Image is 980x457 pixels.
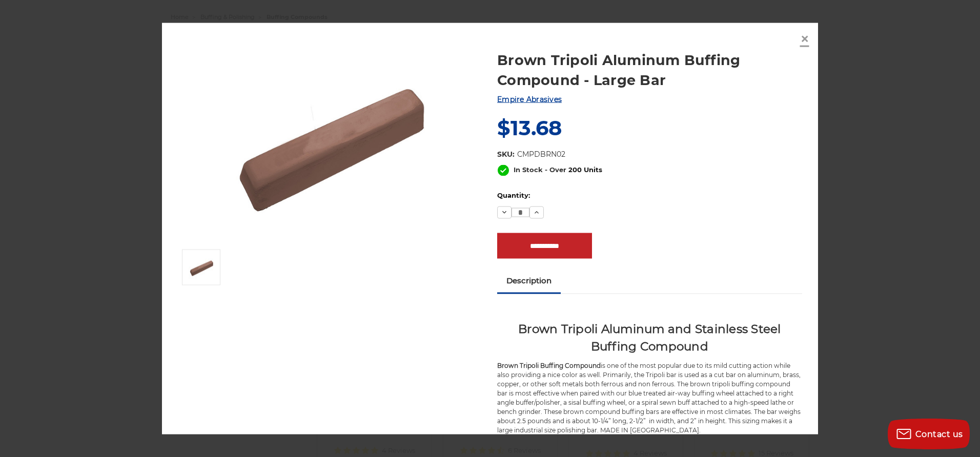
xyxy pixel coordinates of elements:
[800,28,809,48] span: ×
[545,165,566,174] span: - Over
[497,361,802,434] p: is one of the most popular due to its mild cutting action while also providing a nice color as we...
[497,115,562,140] span: $13.68
[568,165,582,174] span: 200
[228,39,433,244] img: Brown Tripoli Aluminum Buffing Compound
[915,429,963,439] span: Contact us
[497,361,601,369] strong: Brown Tripoli Buffing Compound
[517,149,565,159] dd: CMPDBRN02
[189,255,214,280] img: Brown Tripoli Aluminum Buffing Compound
[518,321,781,354] span: Brown Tripoli Aluminum and Stainless Steel Buffing Compound
[797,30,813,47] a: Close
[888,419,970,449] button: Contact us
[584,165,602,174] span: Units
[497,95,562,104] a: Empire Abrasives
[497,191,802,201] label: Quantity:
[497,50,802,90] a: Brown Tripoli Aluminum Buffing Compound - Large Bar
[514,165,543,174] span: In Stock
[497,269,561,292] a: Description
[497,149,515,159] dt: SKU:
